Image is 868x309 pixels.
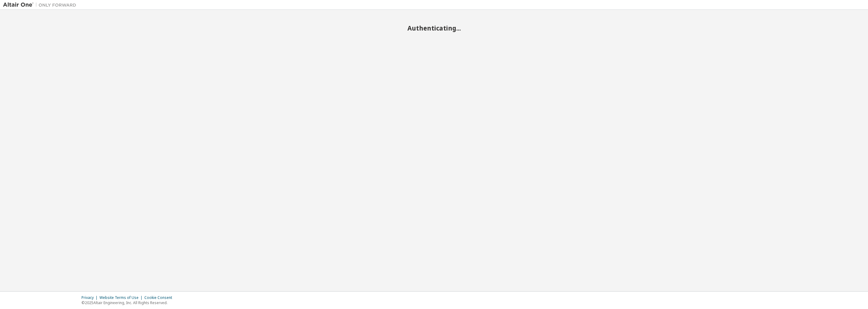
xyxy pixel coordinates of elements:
img: Altair One [3,2,79,8]
h2: Authenticating... [3,24,865,32]
div: Cookie Consent [144,295,176,300]
p: © 2025 Altair Engineering, Inc. All Rights Reserved. [81,300,176,305]
div: Privacy [81,295,99,300]
div: Website Terms of Use [99,295,144,300]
